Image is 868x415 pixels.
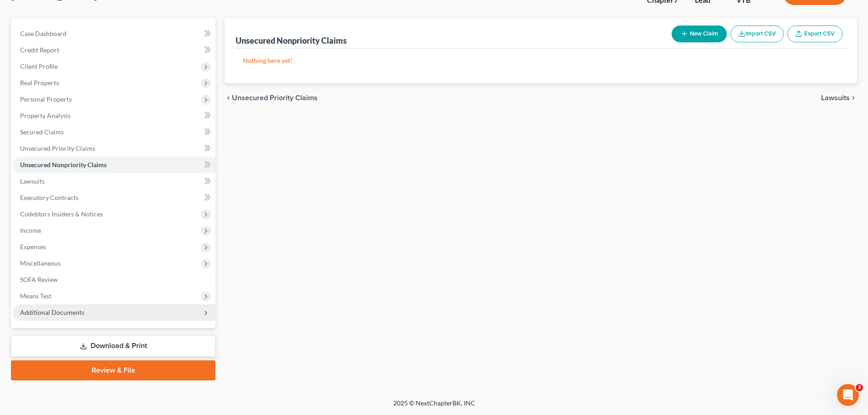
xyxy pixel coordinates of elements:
span: SOFA Review [20,276,58,283]
i: chevron_right [850,94,857,102]
a: Lawsuits [13,173,216,190]
span: Codebtors Insiders & Notices [20,210,103,218]
a: Unsecured Nonpriority Claims [13,157,216,173]
span: Personal Property [20,95,72,103]
span: Additional Documents [20,308,84,316]
span: Unsecured Priority Claims [232,94,318,102]
p: Nothing here yet! [243,56,839,65]
a: Case Dashboard [13,26,216,42]
span: Expenses [20,243,46,251]
span: Unsecured Nonpriority Claims [20,161,107,169]
a: Secured Claims [13,124,216,140]
a: Unsecured Priority Claims [13,140,216,157]
span: Credit Report [20,46,59,54]
button: New Claim [672,26,727,42]
span: Client Profile [20,62,58,70]
span: Lawsuits [821,94,850,102]
span: Case Dashboard [20,30,67,37]
span: Income [20,226,41,234]
a: SOFA Review [13,272,216,288]
span: Unsecured Priority Claims [20,144,95,152]
iframe: Intercom live chat [837,384,859,406]
span: Executory Contracts [20,194,78,201]
span: Lawsuits [20,177,45,185]
a: Download & Print [11,335,216,357]
button: Lawsuits chevron_right [821,94,857,102]
button: chevron_left Unsecured Priority Claims [225,94,318,102]
span: Property Analysis [20,112,71,119]
a: Export CSV [787,26,842,42]
span: Real Property [20,79,59,87]
a: Credit Report [13,42,216,58]
a: Review & File [11,360,216,380]
a: Executory Contracts [13,190,216,206]
div: Unsecured Nonpriority Claims [236,35,347,46]
span: Miscellaneous [20,259,61,267]
div: 2025 © NextChapterBK, INC [175,399,694,415]
span: Secured Claims [20,128,64,136]
span: Means Test [20,292,51,300]
button: Import CSV [730,26,784,42]
i: chevron_left [225,94,232,102]
a: Property Analysis [13,108,216,124]
span: 3 [856,384,863,391]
